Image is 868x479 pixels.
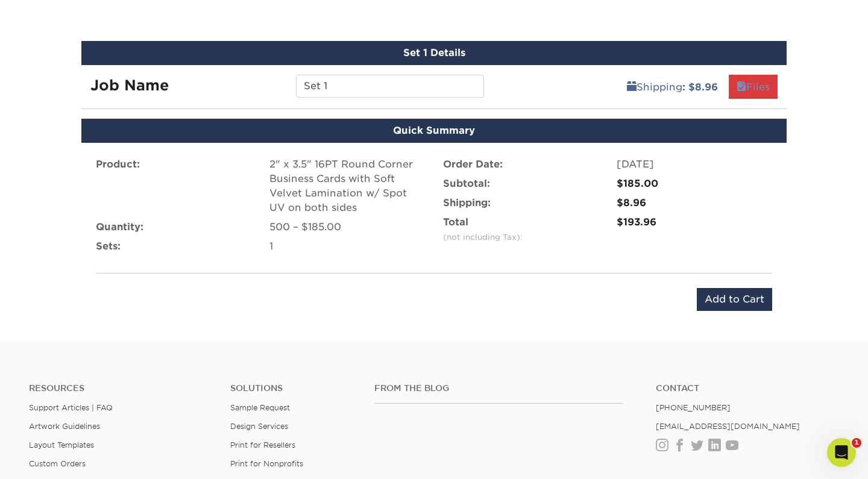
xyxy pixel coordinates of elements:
div: $185.00 [617,177,772,191]
a: [PHONE_NUMBER] [656,403,731,412]
h4: Resources [29,383,212,393]
span: files [737,81,746,93]
div: $8.96 [617,196,772,210]
a: Contact [656,383,839,393]
a: Files [729,75,778,99]
small: (not including Tax): [443,233,523,242]
iframe: Google Customer Reviews [3,442,102,475]
b: : $8.96 [682,81,718,93]
label: Order Date: [443,157,503,172]
label: Shipping: [443,196,491,210]
label: Product: [96,157,140,172]
div: 1 [269,239,425,254]
div: 500 – $185.00 [269,220,425,234]
span: 1 [852,438,861,448]
label: Sets: [96,239,121,254]
a: Design Services [230,422,288,431]
iframe: Intercom live chat [827,438,856,467]
a: Sample Request [230,403,290,412]
a: Print for Resellers [230,440,295,449]
label: Total [443,215,523,244]
label: Subtotal: [443,177,490,191]
span: shipping [627,81,637,93]
h4: From the Blog [374,383,624,393]
a: [EMAIL_ADDRESS][DOMAIN_NAME] [656,422,800,431]
div: Set 1 Details [81,41,787,65]
strong: Job Name [90,77,169,94]
div: 2" x 3.5" 16PT Round Corner Business Cards with Soft Velvet Lamination w/ Spot UV on both sides [269,157,425,215]
input: Enter a job name [296,75,483,98]
div: [DATE] [617,157,772,172]
a: Shipping: $8.96 [619,75,726,99]
a: Artwork Guidelines [29,422,100,431]
div: $193.96 [617,215,772,230]
h4: Solutions [230,383,356,393]
label: Quantity: [96,220,143,234]
a: Layout Templates [29,440,94,449]
div: Quick Summary [81,119,787,143]
a: Print for Nonprofits [230,459,303,468]
a: Support Articles | FAQ [29,403,113,412]
input: Add to Cart [697,288,772,311]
